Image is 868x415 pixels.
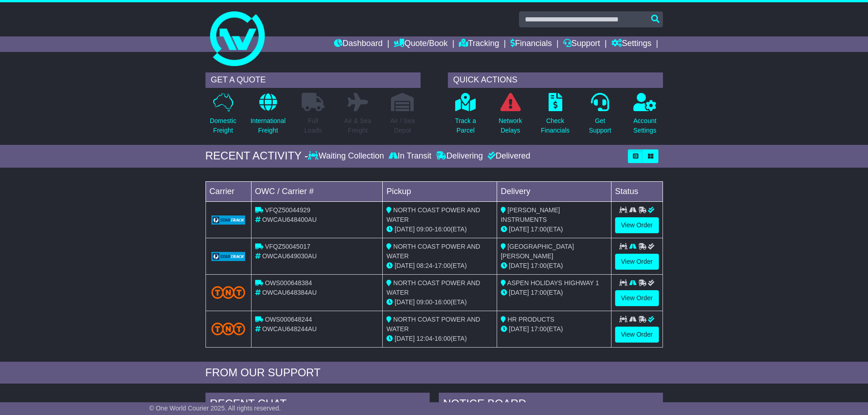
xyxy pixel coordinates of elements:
[498,116,522,135] p: Network Delays
[265,279,312,287] span: OWS000648384
[435,262,451,269] span: 17:00
[501,243,574,260] span: [GEOGRAPHIC_DATA][PERSON_NAME]
[210,116,236,135] p: Domestic Freight
[395,298,415,306] span: [DATE]
[386,243,480,260] span: NORTH COAST POWER AND WATER
[205,72,421,88] div: GET A QUOTE
[265,206,310,214] span: VFQZ50044929
[611,181,663,201] td: Status
[531,262,547,269] span: 17:00
[509,262,529,269] span: [DATE]
[205,149,308,163] div: RECENT ACTIVITY -
[262,325,317,333] span: OWCAU648244AU
[540,92,570,140] a: CheckFinancials
[435,225,451,233] span: 16:00
[416,225,432,233] span: 09:00
[386,225,493,234] div: - (ETA)
[455,92,477,140] a: Track aParcel
[501,206,560,223] span: [PERSON_NAME] INSTRUMENTS
[390,116,415,135] p: Air / Sea Depot
[615,327,659,343] a: View Order
[251,181,383,201] td: OWC / Carrier #
[205,366,663,379] div: FROM OUR SUPPORT
[501,324,607,334] div: (ETA)
[510,36,552,52] a: Financials
[435,298,451,306] span: 16:00
[498,92,522,140] a: NetworkDelays
[501,225,607,234] div: (ETA)
[615,254,659,270] a: View Order
[149,405,281,412] span: © One World Courier 2025. All rights reserved.
[395,225,415,233] span: [DATE]
[416,298,432,306] span: 09:00
[563,36,600,52] a: Support
[386,279,480,296] span: NORTH COAST POWER AND WATER
[459,36,499,52] a: Tracking
[485,151,530,161] div: Delivered
[211,323,246,335] img: TNT_Domestic.png
[455,116,476,135] p: Track a Parcel
[507,279,599,287] span: ASPEN HOLIDAYS HIGHWAY 1
[205,181,251,201] td: Carrier
[508,316,555,323] span: HR PRODUCTS
[497,181,611,201] td: Delivery
[265,316,312,323] span: OWS000648244
[251,116,286,135] p: International Freight
[435,335,451,342] span: 16:00
[416,335,432,342] span: 12:04
[509,325,529,333] span: [DATE]
[209,92,236,140] a: DomesticFreight
[531,325,547,333] span: 17:00
[501,288,607,297] div: (ETA)
[308,151,386,161] div: Waiting Collection
[386,261,493,271] div: - (ETA)
[386,151,434,161] div: In Transit
[211,252,246,261] img: GetCarrierServiceLogo
[509,225,529,233] span: [DATE]
[395,335,415,342] span: [DATE]
[588,92,611,140] a: GetSupport
[386,297,493,307] div: - (ETA)
[262,289,317,296] span: OWCAU648384AU
[386,316,480,333] span: NORTH COAST POWER AND WATER
[344,116,371,135] p: Air & Sea Freight
[265,243,310,250] span: VFQZ50045017
[615,290,659,306] a: View Order
[416,262,432,269] span: 08:24
[386,334,493,343] div: - (ETA)
[211,286,246,298] img: TNT_Domestic.png
[394,36,447,52] a: Quote/Book
[386,206,480,223] span: NORTH COAST POWER AND WATER
[531,225,547,233] span: 17:00
[250,92,286,140] a: InternationalFreight
[589,116,611,135] p: Get Support
[509,289,529,296] span: [DATE]
[211,215,246,225] img: GetCarrierServiceLogo
[334,36,383,52] a: Dashboard
[383,181,497,201] td: Pickup
[633,92,657,140] a: AccountSettings
[541,116,570,135] p: Check Financials
[615,217,659,233] a: View Order
[633,116,657,135] p: Account Settings
[448,72,663,88] div: QUICK ACTIONS
[302,116,324,135] p: Full Loads
[395,262,415,269] span: [DATE]
[501,261,607,271] div: (ETA)
[262,216,317,223] span: OWCAU648400AU
[434,151,485,161] div: Delivering
[262,252,317,260] span: OWCAU649030AU
[531,289,547,296] span: 17:00
[611,36,652,52] a: Settings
